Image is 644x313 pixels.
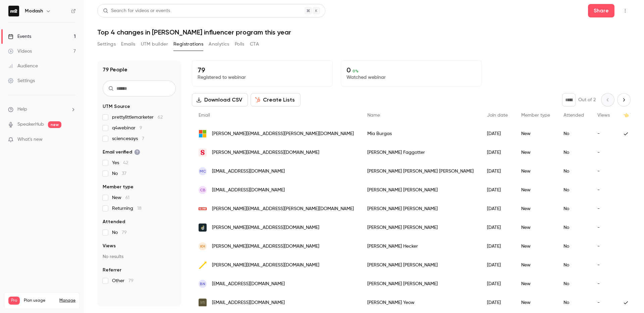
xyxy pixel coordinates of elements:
[103,243,116,249] span: Views
[361,181,480,199] div: [PERSON_NAME] [PERSON_NAME]
[480,237,515,256] div: [DATE]
[122,230,127,235] span: 79
[487,113,508,118] span: Join date
[591,124,616,143] div: -
[591,256,616,274] div: -
[142,136,144,141] span: 7
[199,113,210,118] span: Email
[515,293,557,312] div: New
[480,181,515,199] div: [DATE]
[617,93,631,107] button: Next page
[103,7,170,14] div: Search for videos or events
[515,199,557,218] div: New
[353,69,359,73] span: 0 %
[557,274,591,293] div: No
[515,237,557,256] div: New
[591,293,616,312] div: -
[361,199,480,218] div: [PERSON_NAME] [PERSON_NAME]
[557,237,591,256] div: No
[97,28,631,36] h1: Top 4 changes in [PERSON_NAME] influencer program this year
[361,293,480,312] div: [PERSON_NAME] Yeow
[8,106,76,113] li: help-dropdown-opener
[515,124,557,143] div: New
[591,218,616,237] div: -
[200,168,206,174] span: MC
[212,299,285,306] span: [EMAIL_ADDRESS][DOMAIN_NAME]
[8,77,35,84] div: Settings
[48,121,61,128] span: new
[557,162,591,181] div: No
[103,267,121,273] span: Referrer
[557,181,591,199] div: No
[235,39,245,50] button: Polls
[103,103,130,110] span: UTM Source
[557,218,591,237] div: No
[212,224,319,231] span: [PERSON_NAME][EMAIL_ADDRESS][DOMAIN_NAME]
[480,218,515,237] div: [DATE]
[251,93,301,107] button: Create Lists
[557,199,591,218] div: No
[212,262,319,269] span: [PERSON_NAME][EMAIL_ADDRESS][DOMAIN_NAME]
[515,256,557,274] div: New
[112,160,128,166] span: Yes
[515,181,557,199] div: New
[103,103,176,284] section: facet-groups
[591,162,616,181] div: -
[563,113,584,118] span: Attended
[480,143,515,162] div: [DATE]
[123,161,128,165] span: 42
[8,297,20,305] span: Pro
[103,149,140,155] span: Email verified
[480,199,515,218] div: [DATE]
[515,274,557,293] div: New
[158,115,163,120] span: 62
[8,33,31,40] div: Events
[212,205,354,212] span: [PERSON_NAME][EMAIL_ADDRESS][PERSON_NAME][DOMAIN_NAME]
[17,106,27,113] span: Help
[557,293,591,312] div: No
[112,194,129,201] span: New
[199,299,207,307] img: studioercra.com
[557,143,591,162] div: No
[8,48,32,55] div: Videos
[480,124,515,143] div: [DATE]
[112,205,142,212] span: Returning
[557,124,591,143] div: No
[212,149,319,156] span: [PERSON_NAME][EMAIL_ADDRESS][DOMAIN_NAME]
[591,181,616,199] div: -
[346,74,476,81] p: Watched webinar
[112,170,126,177] span: No
[212,187,285,194] span: [EMAIL_ADDRESS][DOMAIN_NAME]
[200,243,205,249] span: KH
[199,207,207,210] img: globebrand.com
[8,63,38,69] div: Audience
[17,121,44,128] a: SpeakerHub
[361,124,480,143] div: Mia Burgas
[17,136,43,143] span: What's new
[199,148,207,156] img: slice.agency
[212,243,319,250] span: [PERSON_NAME][EMAIL_ADDRESS][DOMAIN_NAME]
[480,293,515,312] div: [DATE]
[68,137,76,143] iframe: Noticeable Trigger
[591,274,616,293] div: -
[198,66,327,74] p: 79
[103,184,133,190] span: Member type
[121,39,135,50] button: Emails
[209,39,229,50] button: Analytics
[199,224,207,232] img: dialstrategies.com
[480,162,515,181] div: [DATE]
[212,280,285,288] span: [EMAIL_ADDRESS][DOMAIN_NAME]
[250,39,259,50] button: CTA
[141,39,168,50] button: UTM builder
[140,126,142,130] span: 9
[24,298,55,303] span: Plan usage
[480,256,515,274] div: [DATE]
[112,114,163,121] span: prettylittlemarketer
[103,253,176,260] p: No results
[346,66,476,74] p: 0
[8,6,19,16] img: Modash
[122,171,126,176] span: 37
[125,195,129,200] span: 61
[173,39,203,50] button: Registrations
[112,229,127,236] span: No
